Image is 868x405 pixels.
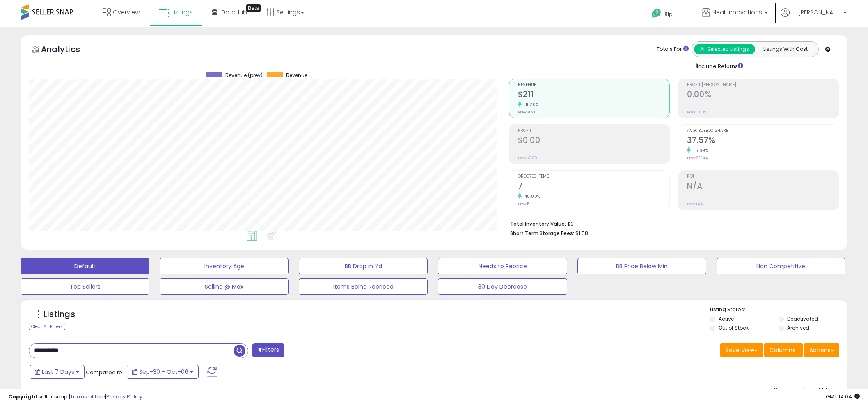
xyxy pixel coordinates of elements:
[438,278,567,295] button: 30 Day Decrease
[41,43,96,57] h5: Analytics
[225,72,263,79] span: Revenue (prev)
[299,278,428,295] button: Items Being Repriced
[221,8,247,16] span: DataHub
[774,386,839,394] div: Displaying 1 to 1 of 1 items
[106,393,142,400] a: Privacy Policy
[687,181,839,192] h2: N/A
[720,343,763,357] button: Save View
[685,61,753,70] div: Include Returns
[710,306,847,314] p: Listing States:
[719,324,749,331] label: Out of Stock
[522,102,539,108] small: 41.20%
[575,229,588,237] span: $1.58
[21,278,149,295] button: Top Sellers
[518,136,670,147] h2: $0.00
[787,315,818,322] label: Deactivated
[8,393,142,401] div: seller snap | |
[792,8,841,16] span: Hi [PERSON_NAME]
[113,8,140,16] span: Overview
[8,393,38,400] strong: Copyright
[518,110,535,115] small: Prev: $150
[712,8,762,16] span: Neat Innovations
[172,8,193,16] span: Listings
[510,230,574,237] b: Short Term Storage Fees:
[645,2,689,27] a: Help
[719,315,734,322] label: Active
[787,324,809,331] label: Archived
[694,44,755,54] button: All Selected Listings
[510,218,833,228] li: $0
[30,365,85,379] button: Last 7 Days
[518,201,529,206] small: Prev: 5
[687,174,839,179] span: ROI
[44,309,75,320] h5: Listings
[518,156,537,161] small: Prev: $0.00
[687,90,839,101] h2: 0.00%
[518,90,670,101] h2: $211
[518,181,670,192] h2: 7
[687,129,839,133] span: Avg. Buybox Share
[687,136,839,147] h2: 37.57%
[21,258,149,274] button: Default
[86,369,124,376] span: Compared to:
[687,110,707,115] small: Prev: 0.00%
[438,258,567,274] button: Needs to Reprice
[770,346,795,354] span: Columns
[127,365,199,379] button: Sep-30 - Oct-06
[687,201,703,206] small: Prev: N/A
[687,83,839,87] span: Profit [PERSON_NAME]
[160,278,289,295] button: Selling @ Max
[286,72,307,79] span: Revenue
[518,83,670,87] span: Revenue
[687,156,708,161] small: Prev: 32.14%
[577,258,706,274] button: BB Price Below Min
[764,343,803,357] button: Columns
[804,343,839,357] button: Actions
[522,193,540,199] small: 40.00%
[299,258,428,274] button: BB Drop in 7d
[518,174,670,179] span: Ordered Items
[510,220,566,227] b: Total Inventory Value:
[755,44,816,54] button: Listings With Cost
[781,8,847,27] a: Hi [PERSON_NAME]
[691,147,708,154] small: 16.89%
[717,258,845,274] button: Non Competitive
[518,129,670,133] span: Profit
[70,393,105,400] a: Terms of Use
[42,368,74,376] span: Last 7 Days
[252,343,284,357] button: Filters
[651,8,662,18] i: Get Help
[662,11,673,18] span: Help
[160,258,289,274] button: Inventory Age
[657,45,689,53] div: Totals For
[29,323,65,330] div: Clear All Filters
[139,368,188,376] span: Sep-30 - Oct-06
[246,4,261,12] div: Tooltip anchor
[826,393,860,400] span: 2025-10-14 14:04 GMT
